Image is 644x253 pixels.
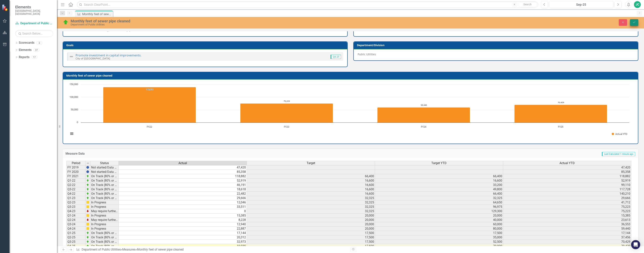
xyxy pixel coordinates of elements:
[66,213,85,218] td: Q1-24
[66,174,85,179] td: FY 2021
[375,218,503,222] td: 40,000
[377,107,470,123] path: FY24, 59,440. Actual YTD.
[69,95,78,99] text: 100,000
[503,196,631,200] td: 29,666
[247,213,375,218] td: 20,000
[631,240,640,249] div: Open Intercom Messenger
[358,52,376,56] span: Public Utilities
[634,1,641,8] button: JC
[90,192,119,196] td: On Track (80% or higher)
[119,183,247,187] td: 46,191
[86,192,89,195] img: zOikAAAAAElFTkSuQmCC
[247,205,375,209] td: 32,325
[86,170,89,173] img: BgCOk07PiH71IgAAAABJRU5ErkJggg==
[612,132,627,136] button: Show Actual YTD
[90,240,119,244] td: On Track (80% or higher)
[119,192,247,196] td: 22,482
[86,205,89,208] img: cBAA0RP0Y6D5n+AAAAAElFTkSuQmCC
[33,48,39,52] div: 37
[71,108,78,111] text: 50,000
[90,213,119,218] td: In Progress
[69,82,78,86] text: 150,000
[86,240,89,243] img: zOikAAAAAElFTkSuQmCC
[66,240,85,244] td: Q3-25
[77,1,538,8] input: Search ClearPoint...
[86,231,89,234] img: zOikAAAAAElFTkSuQmCC
[86,175,89,178] img: zOikAAAAAElFTkSuQmCC
[119,187,247,192] td: 18,618
[66,74,636,77] h3: Monthly feet of sewer pipe cleaned
[560,161,575,165] span: Actual YTD
[90,174,119,179] td: On Track (80% or higher)
[82,12,112,17] div: Monthly feet of sewer pipe cleaned
[103,87,196,123] path: FY22, 140,210. Actual YTD.
[31,56,37,59] div: 17
[66,192,85,196] td: Q4-22
[375,205,503,209] td: 96,975
[2,4,9,11] img: ClearPoint Strategy
[86,214,89,217] img: cBAA0RP0Y6D5n+AAAAAElFTkSuQmCC
[86,179,89,182] img: zOikAAAAAElFTkSuQmCC
[90,231,119,235] td: On Track (80% or higher)
[66,200,85,205] td: Q2-23
[86,218,89,221] img: TnMDeAgwAPMxUmUi88jYAAAAAElFTkSuQmCC
[247,222,375,227] td: 20,000
[146,88,153,91] text: 140,210
[90,227,119,231] td: In Progress
[119,235,247,240] td: 20,312
[375,183,503,187] td: 33,200
[15,21,53,26] a: Department of Public Utilities
[247,179,375,183] td: 16,600
[69,131,74,136] button: View chart menu, Chart
[66,222,85,227] td: Q3-24
[503,218,631,222] td: 23,613
[76,53,141,57] a: Promote investment in capital improvements.
[15,30,53,37] input: Search Below...
[19,41,34,45] a: Scorecards
[503,192,631,196] td: 140,210
[66,165,85,170] td: FY 2019
[375,187,503,192] td: 49,800
[86,162,89,165] img: 8DAGhfEEPCf229AAAAAElFTkSuQmCC
[503,205,631,209] td: 75,223
[178,161,187,165] span: Actual
[86,227,89,230] img: cBAA0RP0Y6D5n+AAAAAElFTkSuQmCC
[66,235,85,240] td: Q2-25
[90,183,119,187] td: On Track (80% or higher)
[375,209,503,213] td: 129,300
[375,213,503,218] td: 20,000
[247,196,375,200] td: 32,325
[247,174,375,179] td: 66,400
[119,240,247,244] td: 32,973
[503,231,631,235] td: 17,144
[137,248,184,251] div: Monthly feet of sewer pipe cleaned
[76,247,348,252] div: » »
[71,23,392,26] div: Department of Public Utilities
[119,209,247,213] td: 0
[66,227,85,231] td: Q4-24
[119,213,247,218] td: 15,385
[421,125,426,128] text: FY24
[19,48,32,52] a: Elements
[66,44,345,47] h3: Goals
[86,244,89,247] img: zOikAAAAAElFTkSuQmCC
[86,188,89,191] img: zOikAAAAAElFTkSuQmCC
[119,227,247,231] td: 22,887
[503,183,631,187] td: 99,110
[66,179,85,183] td: Q1-22
[119,218,247,222] td: 8,228
[66,152,273,155] h3: Measure Data
[503,213,631,218] td: 15,385
[86,210,89,213] img: TnMDeAgwAPMxUmUi88jYAAAAAElFTkSuQmCC
[90,196,119,200] td: On Track (80% or higher)
[375,235,503,240] td: 35,000
[375,179,503,183] td: 16,600
[67,83,631,140] svg: Interactive chart
[247,200,375,205] td: 32,325
[503,227,631,231] td: 59,440
[247,187,375,192] td: 16,600
[66,205,85,209] td: Q3-23
[119,165,247,170] td: 47,420
[247,244,375,248] td: 17,500
[247,192,375,196] td: 16,600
